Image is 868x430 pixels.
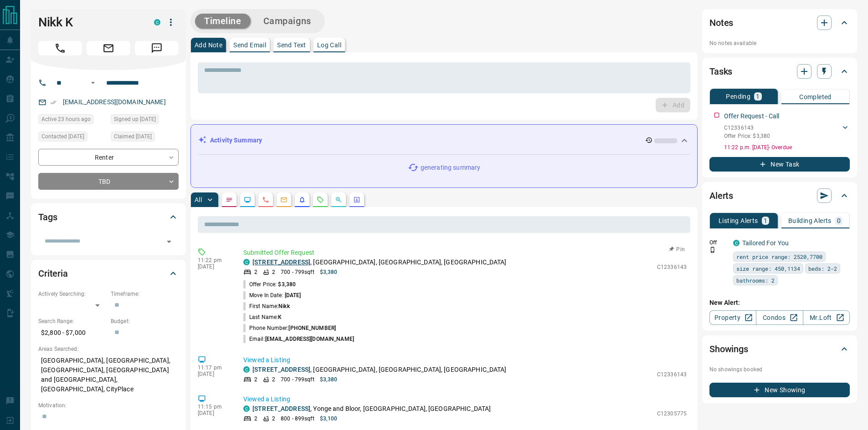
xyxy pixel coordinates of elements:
p: Offer Price: [243,280,296,288]
p: 0 [837,218,841,224]
div: condos.ca [243,366,250,373]
div: Fri Aug 01 2025 [38,132,106,144]
p: [GEOGRAPHIC_DATA], [GEOGRAPHIC_DATA], [GEOGRAPHIC_DATA], [GEOGRAPHIC_DATA] and [GEOGRAPHIC_DATA],... [38,353,179,397]
div: Tue Aug 12 2025 [38,114,106,127]
p: C12305775 [657,410,687,418]
h2: Tags [38,210,57,224]
a: Condos [756,310,803,325]
svg: Calls [262,196,269,203]
p: [DATE] [198,410,230,416]
p: 2 [254,268,257,276]
svg: Lead Browsing Activity [244,196,251,203]
div: C12336143Offer Price: $3,380 [724,122,850,142]
h2: Notes [709,15,733,30]
a: [STREET_ADDRESS] [252,258,310,266]
a: Mr.Loft [803,310,850,325]
p: Submitted Offer Request [243,248,687,258]
div: Showings [709,338,850,360]
button: Open [163,235,175,248]
p: 1 [756,93,760,100]
span: Signed up [DATE] [114,115,156,124]
p: $2,800 - $7,000 [38,325,106,340]
h2: Alerts [709,188,733,203]
p: First Name: [243,302,290,310]
div: Tasks [709,61,850,82]
svg: Opportunities [335,196,342,203]
span: size range: 450,1134 [736,264,800,273]
h1: Nikk K [38,15,140,30]
p: 2 [272,415,275,423]
p: Send Text [277,42,306,48]
p: Search Range: [38,317,106,325]
a: Property [709,310,756,325]
svg: Emails [280,196,288,203]
div: TBD [38,173,179,190]
div: Activity Summary [198,132,690,149]
a: [EMAIL_ADDRESS][DOMAIN_NAME] [63,98,166,106]
button: New Task [709,157,850,172]
span: Message [135,41,179,56]
span: Email [87,41,130,56]
p: Phone Number: [243,324,336,332]
svg: Notes [226,196,233,203]
p: 800 - 899 sqft [281,415,314,423]
p: Timeframe: [111,290,179,298]
div: Alerts [709,185,850,207]
div: Tags [38,206,179,228]
p: Viewed a Listing [243,395,687,404]
span: bathrooms: 2 [736,276,775,285]
p: Move In Date: [243,291,301,299]
p: , Yonge and Bloor, [GEOGRAPHIC_DATA], [GEOGRAPHIC_DATA] [252,404,491,414]
span: Claimed [DATE] [114,132,152,141]
p: C12336143 [657,370,687,379]
p: Actively Searching: [38,290,106,298]
span: Nikk [278,303,289,309]
div: Renter [38,149,179,166]
div: Criteria [38,263,179,284]
p: Add Note [195,42,222,48]
p: Pending [726,93,750,100]
p: Send Email [233,42,266,48]
span: [EMAIL_ADDRESS][DOMAIN_NAME] [265,336,354,342]
p: generating summary [421,163,480,172]
span: K [278,314,282,320]
p: [DATE] [198,371,230,377]
p: [DATE] [198,263,230,270]
svg: Listing Alerts [298,196,306,203]
p: 11:22 p.m. [DATE] - Overdue [724,143,850,152]
span: Active 23 hours ago [41,115,91,124]
p: , [GEOGRAPHIC_DATA], [GEOGRAPHIC_DATA], [GEOGRAPHIC_DATA] [252,258,507,267]
p: 11:15 pm [198,404,230,410]
span: rent price range: 2520,7700 [736,252,822,261]
p: 2 [272,375,275,384]
p: All [195,197,202,203]
div: Fri Aug 01 2025 [111,132,179,144]
p: $3,380 [320,375,338,384]
p: Building Alerts [788,218,832,224]
p: 2 [254,375,257,384]
p: Offer Price: $3,380 [724,132,770,140]
div: condos.ca [154,19,160,25]
p: Email: [243,335,354,343]
button: Campaigns [254,14,320,29]
p: Activity Summary [210,136,262,145]
p: 11:22 pm [198,257,230,263]
a: [STREET_ADDRESS] [252,366,310,373]
button: Timeline [195,14,251,29]
p: Listing Alerts [719,218,758,224]
p: Viewed a Listing [243,355,687,365]
span: Call [38,41,82,56]
svg: Push Notification Only [709,247,716,253]
p: Log Call [317,42,341,48]
p: No notes available [709,39,850,47]
p: Last Name: [243,313,282,321]
p: New Alert: [709,298,850,308]
p: Areas Searched: [38,345,179,353]
svg: Email Verified [50,99,56,106]
span: [DATE] [285,292,301,298]
div: Notes [709,12,850,34]
a: Tailored For You [742,239,789,247]
a: [STREET_ADDRESS] [252,405,310,412]
h2: Showings [709,342,748,356]
p: 700 - 799 sqft [281,375,314,384]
